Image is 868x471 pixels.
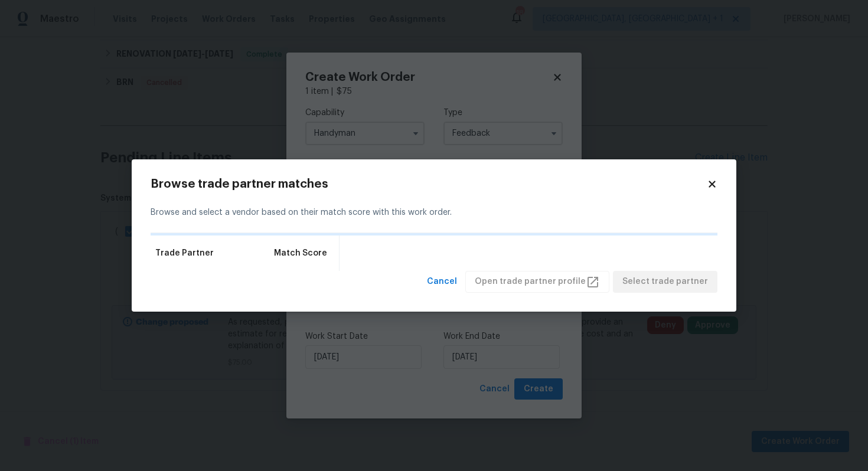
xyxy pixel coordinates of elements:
[155,247,214,259] span: Trade Partner
[151,178,707,190] h2: Browse trade partner matches
[274,247,327,259] span: Match Score
[422,271,462,293] button: Cancel
[427,274,457,289] span: Cancel
[151,192,717,233] div: Browse and select a vendor based on their match score with this work order.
